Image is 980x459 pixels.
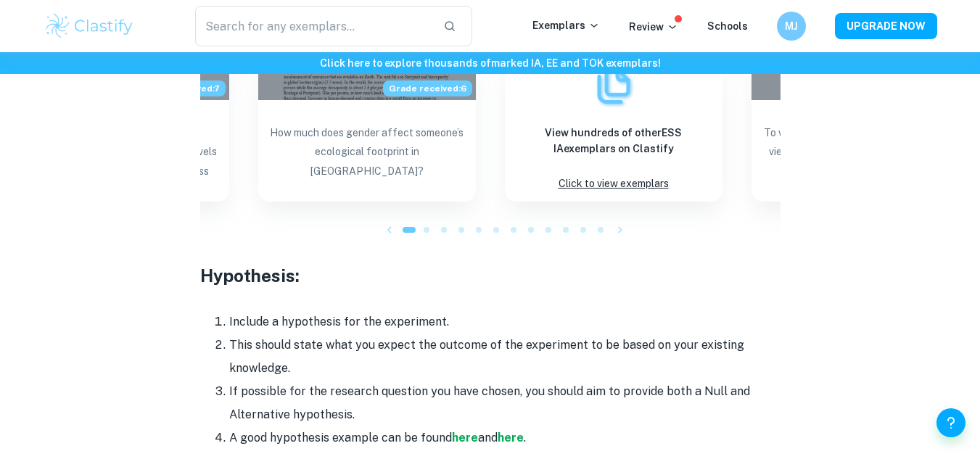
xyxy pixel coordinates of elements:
h6: View hundreds of other ESS IA exemplars on Clastify [516,125,711,157]
a: ExemplarsView hundreds of otherESS IAexemplars on ClastifyClick to view exemplars [505,57,722,202]
li: A good hypothesis example can be found and . [229,426,781,450]
img: Exemplars [592,64,635,107]
p: How much does gender affect someone’s ecological footprint in [GEOGRAPHIC_DATA]? [270,123,464,187]
a: here [452,431,478,444]
button: UPGRADE NOW [835,13,937,39]
button: Help and Feedback [936,408,965,437]
input: Search for any exemplars... [195,6,432,46]
li: If possible for the research question you have chosen, you should aim to provide both a Null and ... [229,380,781,426]
a: here [498,431,524,444]
a: Blog exemplar: How much does gender affect someone’s ecGrade received:6How much does gender affec... [258,57,476,202]
a: Blog exemplar: To what extent does gender affect one’s To what extent does gender affect one’s vi... [752,57,969,202]
p: To what extent does gender affect one’s view of climate change’s existence and the threat it pose... [763,123,958,187]
span: Grade received: 6 [383,80,472,96]
p: Exemplars [532,17,600,33]
li: Include a hypothesis for the experiment. [229,310,781,334]
p: Click to view exemplars [559,174,669,194]
h6: Click here to explore thousands of marked IA, EE and TOK exemplars ! [3,55,977,71]
a: Schools [707,20,748,32]
li: This should state what you expect the outcome of the experiment to be based on your existing know... [229,334,781,380]
h3: Hypothesis: [200,262,781,289]
img: Clastify logo [44,12,136,41]
h6: MJ [783,18,799,34]
button: MJ [777,12,806,41]
p: Review [629,19,678,35]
